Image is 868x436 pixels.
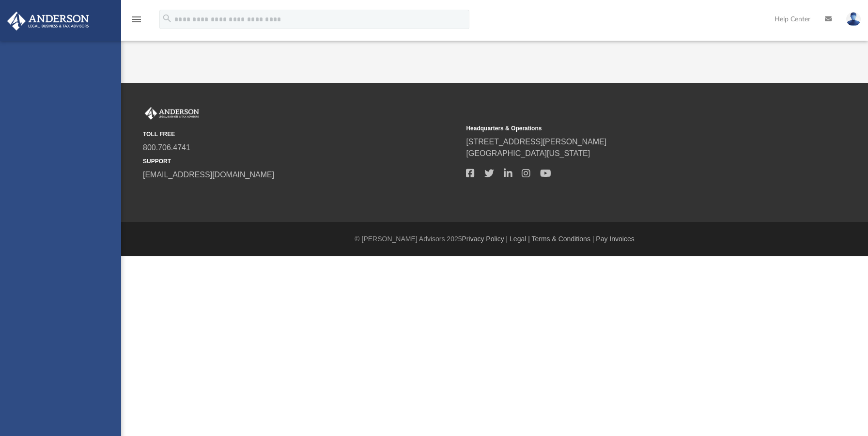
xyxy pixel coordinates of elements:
i: menu [131,14,142,25]
img: Anderson Advisors Platinum Portal [143,107,201,120]
a: Terms & Conditions | [532,235,594,243]
a: [EMAIL_ADDRESS][DOMAIN_NAME] [143,171,274,179]
small: TOLL FREE [143,130,459,139]
small: SUPPORT [143,157,459,166]
a: Legal | [510,235,530,243]
img: Anderson Advisors Platinum Portal [4,12,92,31]
a: [STREET_ADDRESS][PERSON_NAME] [466,138,606,146]
a: [GEOGRAPHIC_DATA][US_STATE] [466,149,590,157]
i: search [162,13,172,24]
img: User Pic [846,12,861,26]
small: Headquarters & Operations [466,124,782,133]
div: © [PERSON_NAME] Advisors 2025 [121,234,868,244]
a: 800.706.4741 [143,143,190,152]
a: Privacy Policy | [462,235,508,243]
a: Pay Invoices [596,235,634,243]
a: menu [131,18,142,25]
